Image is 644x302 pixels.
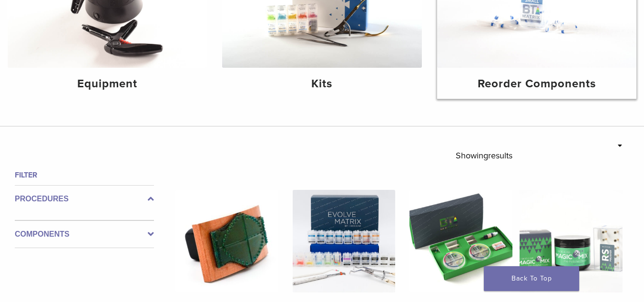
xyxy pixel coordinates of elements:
h4: Filter [15,169,154,181]
h4: Kits [230,75,414,93]
img: Evolve All-in-One Kit [293,190,396,293]
img: Black Triangle (BT) Kit [409,190,512,293]
label: Procedures [15,193,154,205]
img: Bioclear Rubber Dam Stamp [175,190,278,293]
label: Components [15,229,154,240]
h4: Equipment [15,75,199,93]
img: Rockstar (RS) Polishing Kit [520,190,623,293]
p: Showing results [456,146,512,166]
h4: Reorder Components [445,75,629,93]
a: Back To Top [484,266,579,291]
